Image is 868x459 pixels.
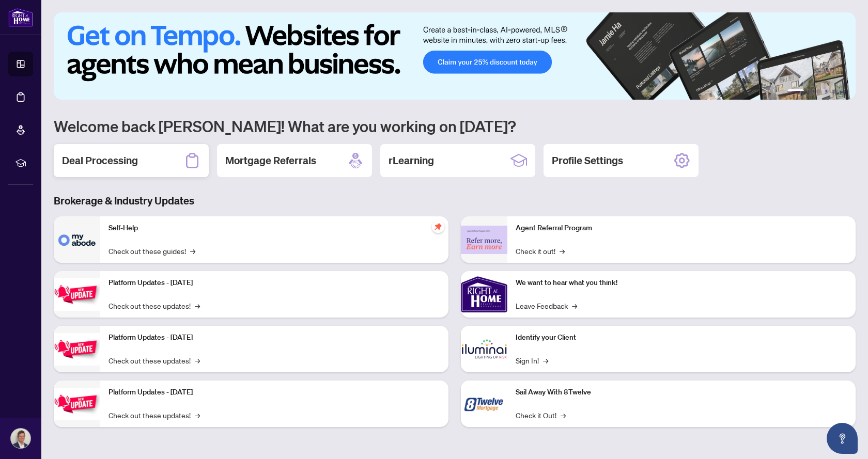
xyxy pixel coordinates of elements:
[516,355,548,366] a: Sign In!→
[389,153,434,168] h2: rLearning
[109,409,200,421] a: Check out these updates!→
[833,89,837,93] button: 5
[225,153,316,168] h2: Mortgage Referrals
[825,89,829,93] button: 4
[109,355,200,366] a: Check out these updates!→
[109,245,195,257] a: Check out these guides!→
[516,387,847,398] p: Sail Away With 8Twelve
[561,409,566,421] span: →
[54,216,100,263] img: Self-Help
[461,326,507,372] img: Identify your Client
[841,89,845,93] button: 6
[54,116,856,136] h1: Welcome back [PERSON_NAME]! What are you working on [DATE]?
[552,153,623,168] h2: Profile Settings
[8,8,33,27] img: logo
[516,409,566,421] a: Check it Out!→
[54,333,100,366] img: Platform Updates - July 8, 2025
[827,423,858,454] button: Open asap
[560,245,565,257] span: →
[461,381,507,427] img: Sail Away With 8Twelve
[432,220,444,233] span: pushpin
[516,332,847,343] p: Identify your Client
[54,388,100,420] img: Platform Updates - June 23, 2025
[195,300,200,311] span: →
[543,355,548,366] span: →
[109,277,440,289] p: Platform Updates - [DATE]
[516,300,577,311] a: Leave Feedback→
[816,89,820,93] button: 3
[461,271,507,318] img: We want to hear what you think!
[461,226,507,254] img: Agent Referral Program
[54,12,856,100] img: Slide 0
[54,278,100,311] img: Platform Updates - July 21, 2025
[195,355,200,366] span: →
[195,409,200,421] span: →
[109,223,440,234] p: Self-Help
[808,89,812,93] button: 2
[787,89,804,93] button: 1
[109,332,440,343] p: Platform Updates - [DATE]
[572,300,577,311] span: →
[62,153,138,168] h2: Deal Processing
[109,387,440,398] p: Platform Updates - [DATE]
[54,194,856,208] h3: Brokerage & Industry Updates
[516,223,847,234] p: Agent Referral Program
[516,277,847,289] p: We want to hear what you think!
[516,245,565,257] a: Check it out!→
[109,300,200,311] a: Check out these updates!→
[190,245,195,257] span: →
[11,429,30,448] img: Profile Icon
